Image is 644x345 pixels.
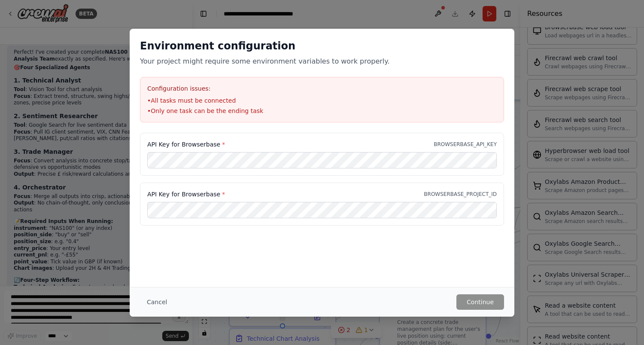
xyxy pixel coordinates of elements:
p: BROWSERBASE_API_KEY [434,141,497,148]
p: Your project might require some environment variables to work properly. [140,56,504,67]
button: Continue [456,294,504,310]
p: BROWSERBASE_PROJECT_ID [424,191,497,198]
h3: Configuration issues: [147,84,497,93]
li: • Only one task can be the ending task [147,107,497,115]
h2: Environment configuration [140,39,504,53]
button: Cancel [140,294,174,310]
label: API Key for Browserbase [147,140,225,149]
label: API Key for Browserbase [147,190,225,198]
li: • All tasks must be connected [147,96,497,105]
